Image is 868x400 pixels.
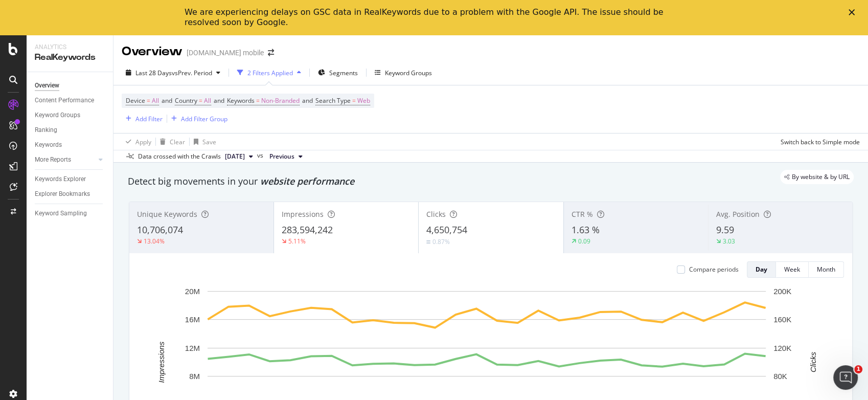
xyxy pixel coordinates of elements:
[35,95,94,106] div: Content Performance
[784,265,800,274] div: Week
[357,94,370,108] span: Web
[35,125,106,136] a: Ranking
[185,287,200,296] text: 20M
[190,134,216,150] button: Save
[432,237,450,246] div: 0.87%
[35,154,96,165] a: More Reports
[261,94,300,108] span: Non-Branded
[170,138,185,146] div: Clear
[185,315,200,324] text: 16M
[572,209,593,219] span: CTR %
[426,240,430,243] img: Equal
[854,365,862,373] span: 1
[689,265,739,274] div: Compare periods
[792,174,850,180] span: By website & by URL
[282,209,324,219] span: Impressions
[773,315,791,324] text: 160K
[35,80,106,91] a: Overview
[809,261,844,278] button: Month
[221,150,257,163] button: [DATE]
[716,224,734,236] span: 9.59
[314,64,362,81] button: Segments
[214,96,224,105] span: and
[247,69,293,77] div: 2 Filters Applied
[35,208,87,219] div: Keyword Sampling
[257,151,265,160] span: vs
[723,237,735,246] div: 3.03
[747,261,776,278] button: Day
[776,134,860,150] button: Switch back to Simple mode
[202,138,216,146] div: Save
[122,64,224,81] button: Last 28 DaysvsPrev. Period
[35,80,59,91] div: Overview
[199,96,202,105] span: =
[135,69,172,77] span: Last 28 Days
[352,96,356,105] span: =
[809,351,817,372] text: Clicks
[35,189,90,199] div: Explorer Bookmarks
[371,64,436,81] button: Keyword Groups
[265,150,307,163] button: Previous
[227,96,255,105] span: Keywords
[256,96,260,105] span: =
[137,224,183,236] span: 10,706,074
[233,64,305,81] button: 2 Filters Applied
[268,49,274,56] div: arrow-right-arrow-left
[35,174,86,185] div: Keywords Explorer
[776,261,809,278] button: Week
[172,69,212,77] span: vs Prev. Period
[181,115,227,123] div: Add Filter Group
[147,96,150,105] span: =
[773,287,791,296] text: 200K
[572,224,600,236] span: 1.63 %
[35,154,71,165] div: More Reports
[426,209,446,219] span: Clicks
[187,48,264,58] div: [DOMAIN_NAME] mobile
[282,224,333,236] span: 283,594,242
[122,43,182,60] div: Overview
[144,237,165,246] div: 13.04%
[269,152,294,161] span: Previous
[162,96,172,105] span: and
[185,7,667,28] div: We are experiencing delays on GSC data in RealKeywords due to a problem with the Google API. The ...
[138,152,221,161] div: Data crossed with the Crawls
[773,372,787,381] text: 80K
[578,237,590,246] div: 0.09
[288,237,306,246] div: 5.11%
[189,372,200,381] text: 8M
[35,110,106,121] a: Keyword Groups
[135,138,151,146] div: Apply
[35,125,57,136] div: Ranking
[204,94,211,108] span: All
[35,95,106,106] a: Content Performance
[756,265,767,274] div: Day
[385,69,432,77] div: Keyword Groups
[167,113,227,125] button: Add Filter Group
[122,113,163,125] button: Add Filter
[35,43,105,52] div: Analytics
[35,140,106,150] a: Keywords
[35,208,106,219] a: Keyword Sampling
[225,152,245,161] span: 2025 Oct. 1st
[35,189,106,199] a: Explorer Bookmarks
[35,174,106,185] a: Keywords Explorer
[781,138,860,146] div: Switch back to Simple mode
[157,341,166,383] text: Impressions
[833,365,858,390] iframe: Intercom live chat
[35,140,62,150] div: Keywords
[329,69,358,77] span: Segments
[126,96,145,105] span: Device
[716,209,760,219] span: Avg. Position
[35,110,80,121] div: Keyword Groups
[175,96,197,105] span: Country
[185,344,200,352] text: 12M
[302,96,313,105] span: and
[780,170,854,184] div: legacy label
[152,94,159,108] span: All
[137,209,197,219] span: Unique Keywords
[817,265,835,274] div: Month
[849,9,859,15] div: Close
[773,344,791,352] text: 120K
[122,134,151,150] button: Apply
[156,134,185,150] button: Clear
